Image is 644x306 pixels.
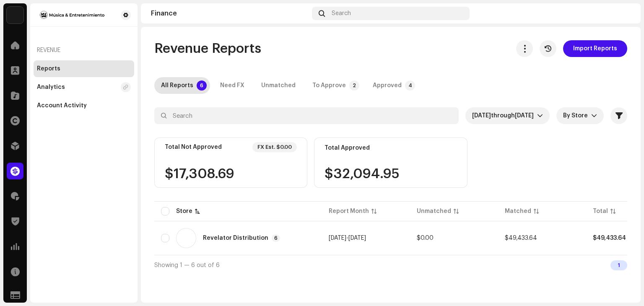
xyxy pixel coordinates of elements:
[515,113,534,119] span: [DATE]
[417,207,451,215] div: Unmatched
[329,235,366,241] span: -
[34,97,134,114] re-m-nav-item: Account Activity
[405,80,415,91] p-badge: 4
[491,113,515,119] span: through
[37,65,60,72] div: Reports
[154,262,220,268] span: Showing 1 — 6 out of 6
[610,260,627,270] div: 1
[505,207,531,215] div: Matched
[161,77,193,94] div: All Reports
[34,40,134,60] re-a-nav-header: Revenue
[373,77,402,94] div: Approved
[37,102,87,109] div: Account Activity
[312,77,346,94] div: To Approve
[417,235,434,241] span: $0.00
[37,84,65,91] div: Analytics
[329,207,369,215] div: Report Month
[154,107,459,124] input: Search
[203,235,268,241] div: Revelator Distribution
[272,234,280,242] p-badge: 6
[176,207,192,215] div: Store
[593,207,608,215] div: Total
[197,80,207,91] p-badge: 6
[537,107,543,124] div: dropdown trigger
[617,7,631,20] img: c904f273-36fb-4b92-97b0-1c77b616e906
[34,60,134,77] re-m-nav-item: Reports
[261,77,296,94] div: Unmatched
[34,79,134,96] re-m-nav-item: Analytics
[348,235,366,241] span: [DATE]
[573,40,617,57] span: Import Reports
[329,235,346,241] span: [DATE]
[37,10,107,20] img: 3717b2bf-458a-4f77-811b-8c65a38911d6
[593,235,626,241] span: $49,433.64
[349,80,359,91] p-badge: 2
[472,113,491,119] span: [DATE]
[154,40,261,57] span: Revenue Reports
[563,40,627,57] button: Import Reports
[591,107,597,124] div: dropdown trigger
[472,107,537,124] span: Last 3 months
[332,10,351,17] span: Search
[7,7,23,23] img: 78f3867b-a9d0-4b96-9959-d5e4a689f6cf
[257,144,292,150] div: FX Est. $0.00
[220,77,244,94] div: Need FX
[563,107,591,124] span: By Store
[165,144,222,150] div: Total Not Approved
[505,235,537,241] span: $49,433.64
[325,145,370,151] div: Total Approved
[151,10,309,17] div: Finance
